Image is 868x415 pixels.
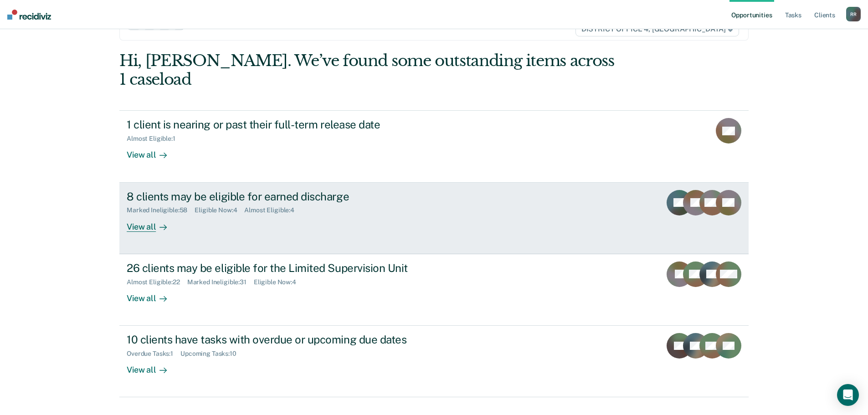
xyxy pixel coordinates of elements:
[127,286,178,303] div: View all
[119,254,749,326] a: 26 clients may be eligible for the Limited Supervision UnitAlmost Eligible:22Marked Ineligible:31...
[127,358,178,375] div: View all
[127,143,178,160] div: View all
[127,190,447,203] div: 8 clients may be eligible for earned discharge
[127,118,447,131] div: 1 client is nearing or past their full-term release date
[119,183,749,254] a: 8 clients may be eligible for earned dischargeMarked Ineligible:58Eligible Now:4Almost Eligible:4...
[180,350,244,358] div: Upcoming Tasks : 10
[846,7,861,21] button: RR
[127,333,447,346] div: 10 clients have tasks with overdue or upcoming due dates
[195,206,244,214] div: Eligible Now : 4
[127,135,183,143] div: Almost Eligible : 1
[7,10,51,20] img: Recidiviz
[127,261,447,275] div: 26 clients may be eligible for the Limited Supervision Unit
[127,214,178,232] div: View all
[254,278,303,286] div: Eligible Now : 4
[244,206,302,214] div: Almost Eligible : 4
[119,51,623,89] div: Hi, [PERSON_NAME]. We’ve found some outstanding items across 1 caseload
[119,326,749,397] a: 10 clients have tasks with overdue or upcoming due datesOverdue Tasks:1Upcoming Tasks:10View all
[837,384,859,406] div: Open Intercom Messenger
[127,350,180,358] div: Overdue Tasks : 1
[846,7,861,21] div: R R
[127,278,187,286] div: Almost Eligible : 22
[119,110,749,182] a: 1 client is nearing or past their full-term release dateAlmost Eligible:1View all
[187,278,254,286] div: Marked Ineligible : 31
[127,206,195,214] div: Marked Ineligible : 58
